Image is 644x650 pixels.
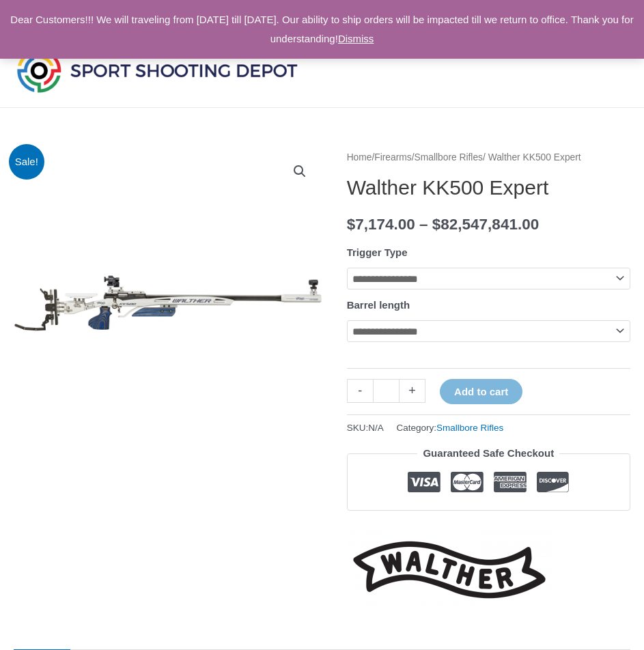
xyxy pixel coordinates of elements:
[400,379,425,403] a: +
[347,152,372,162] a: Home
[347,419,384,436] span: SKU:
[396,419,503,436] span: Category:
[347,299,410,311] label: Barrel length
[14,45,300,96] img: Sport Shooting Depot
[373,379,400,403] input: Product quantity
[347,216,415,233] bdi: 7,174.00
[9,144,45,180] span: Sale!
[374,152,411,162] a: Firearms
[347,149,630,167] nav: Breadcrumb
[347,175,630,200] h1: Walther KK500 Expert
[347,216,356,233] span: $
[347,379,373,403] a: -
[288,159,312,184] a: View full-screen image gallery
[347,531,552,608] a: Walther
[419,216,428,233] span: –
[432,216,441,233] span: $
[417,444,559,463] legend: Guaranteed Safe Checkout
[347,246,408,258] label: Trigger Type
[415,152,483,162] a: Smallbore Rifles
[338,33,374,44] a: Dismiss
[432,216,539,233] bdi: 82,547,841.00
[14,149,322,457] img: Walther KK500 Expert
[368,423,384,433] span: N/A
[436,423,503,433] a: Smallbore Rifles
[440,379,522,404] button: Add to cart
